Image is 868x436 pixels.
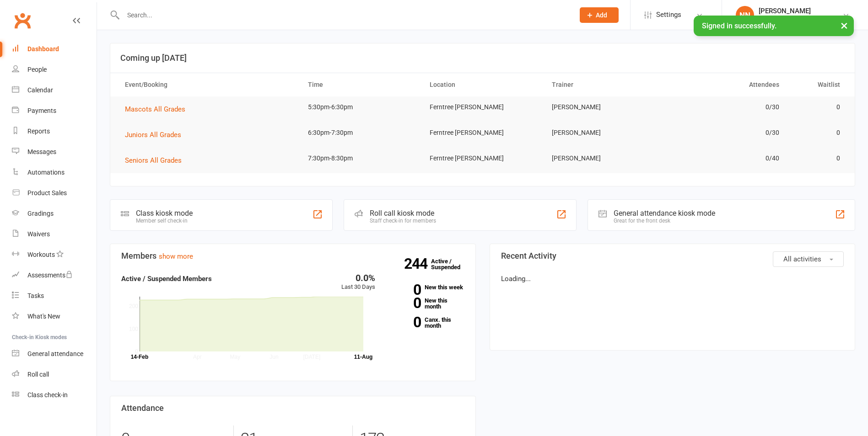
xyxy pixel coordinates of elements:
[389,298,464,309] a: 0New this month
[300,148,421,169] td: 7:30pm-8:30pm
[12,183,97,203] a: Product Sales
[27,169,65,176] div: Automations
[787,148,848,169] td: 0
[665,96,787,118] td: 0/30
[159,252,193,261] a: show more
[125,131,181,139] span: Juniors All Grades
[544,148,665,169] td: [PERSON_NAME]
[120,53,845,63] h3: Coming up [DATE]
[404,257,431,271] strong: 244
[836,16,852,35] button: ×
[11,9,34,32] a: Clubworx
[120,9,568,21] input: Search...
[544,73,665,96] th: Trainer
[27,350,83,357] div: General attendance
[27,66,47,73] div: People
[389,283,421,297] strong: 0
[121,275,212,283] strong: Active / Suspended Members
[665,148,787,169] td: 0/40
[12,286,97,306] a: Tasks
[370,218,436,224] div: Staff check-in for members
[665,73,787,96] th: Attendees
[300,73,421,96] th: Time
[759,15,842,23] div: Golden Cobra Martial Arts Inc
[12,245,97,265] a: Workouts
[370,209,436,218] div: Roll call kiosk mode
[389,315,421,329] strong: 0
[125,105,185,113] span: Mascots All Grades
[501,251,844,261] h3: Recent Activity
[12,39,97,59] a: Dashboard
[27,45,59,53] div: Dashboard
[27,86,53,94] div: Calendar
[27,230,50,238] div: Waivers
[121,404,464,413] h3: Attendance
[421,96,543,118] td: Ferntree [PERSON_NAME]
[783,255,821,263] span: All activities
[27,189,67,197] div: Product Sales
[702,21,776,30] span: Signed in successfully.
[27,107,56,114] div: Payments
[759,7,842,15] div: [PERSON_NAME]
[12,101,97,121] a: Payments
[136,209,193,218] div: Class kiosk mode
[12,121,97,142] a: Reports
[12,80,97,101] a: Calendar
[341,273,375,292] div: Last 30 Days
[121,251,464,261] h3: Members
[12,265,97,286] a: Assessments
[27,292,44,299] div: Tasks
[341,273,375,282] div: 0.0%
[12,306,97,327] a: What's New
[389,317,464,329] a: 0Canx. this month
[125,104,192,115] button: Mascots All Grades
[27,251,55,258] div: Workouts
[27,148,56,155] div: Messages
[665,122,787,144] td: 0/30
[501,273,844,284] p: Loading...
[12,203,97,224] a: Gradings
[27,391,68,399] div: Class check-in
[27,128,50,135] div: Reports
[12,142,97,162] a: Messages
[736,6,754,24] div: NN
[27,271,73,279] div: Assessments
[431,251,471,277] a: 244Active / Suspended
[421,122,543,144] td: Ferntree [PERSON_NAME]
[614,218,715,224] div: Great for the front desk
[27,371,49,378] div: Roll call
[12,344,97,364] a: General attendance kiosk mode
[300,122,421,144] td: 6:30pm-7:30pm
[136,218,193,224] div: Member self check-in
[125,129,188,140] button: Juniors All Grades
[421,148,543,169] td: Ferntree [PERSON_NAME]
[656,5,681,25] span: Settings
[27,210,54,217] div: Gradings
[12,385,97,405] a: Class kiosk mode
[580,7,619,23] button: Add
[12,59,97,80] a: People
[117,73,300,96] th: Event/Booking
[12,224,97,245] a: Waivers
[12,162,97,183] a: Automations
[787,122,848,144] td: 0
[787,73,848,96] th: Waitlist
[300,96,421,118] td: 5:30pm-6:30pm
[389,296,421,310] strong: 0
[596,11,607,19] span: Add
[614,209,715,218] div: General attendance kiosk mode
[544,96,665,118] td: [PERSON_NAME]
[544,122,665,144] td: [PERSON_NAME]
[27,313,60,320] div: What's New
[125,155,188,166] button: Seniors All Grades
[125,156,182,165] span: Seniors All Grades
[12,364,97,385] a: Roll call
[773,251,844,267] button: All activities
[787,96,848,118] td: 0
[389,284,464,290] a: 0New this week
[421,73,543,96] th: Location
